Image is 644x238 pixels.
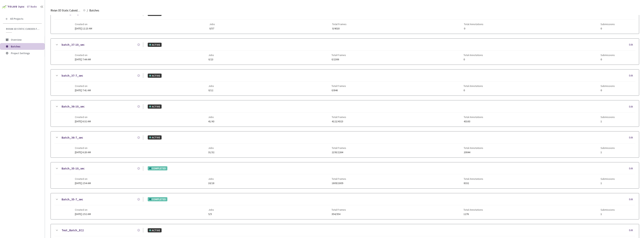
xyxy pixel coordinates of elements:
span: All Projects [10,17,23,20]
span: Total Annotations [464,208,483,211]
span: 1 [601,213,615,216]
span: [DATE] 12:23 AM [75,27,92,30]
span: Jobs [208,208,214,211]
span: Submissions [601,146,615,149]
span: Total Frames [332,177,346,180]
span: Total Annotations [464,177,483,180]
span: Jobs [209,23,215,26]
span: [DATE] 2:52 AM [75,212,91,216]
div: Batch_36-10_secACTIVEEditCreated on[DATE] 6:32 AMJobs41/43Total Frames4122/4323Total Annotations4... [51,100,639,126]
span: Created on [75,208,91,211]
div: ACTIVE [148,228,162,232]
span: 0/57 [209,27,215,30]
span: 18/18 [208,182,214,185]
span: 1276 [464,213,483,216]
div: Batch_36-7_secACTIVEEditCreated on[DATE] 6:28 AMJobs31/32Total Frames2193/2264Total Annotations20... [51,131,639,157]
div: Edit [629,74,635,78]
span: Total Frames [332,54,346,57]
a: batch_37-7_sec [62,73,83,78]
span: Created on [75,54,91,57]
div: ACTIVE [148,104,162,109]
div: ACTIVE [148,135,162,140]
span: 8332 [464,182,483,185]
span: Submissions [601,177,615,180]
div: COMPLETED [148,197,167,201]
div: Edit [629,136,635,140]
span: 43163 [464,120,483,123]
a: Batch_36-10_sec [62,104,85,109]
span: [DATE] 2:54 AM [75,181,91,185]
span: 2193/2264 [332,151,346,154]
span: 0 [464,58,483,61]
div: Edit [629,167,635,170]
a: Batch_35-10_sec [62,166,85,171]
span: 0/2306 [332,58,346,61]
span: Submissions [601,54,615,57]
span: 0/12 [208,89,214,92]
div: Edit [629,228,635,232]
span: [DATE] 7:41 AM [75,89,91,92]
div: batch_37-7_secACTIVEEditCreated on[DATE] 7:41 AMJobs0/12Total Frames0/846Total Annotations0Submis... [51,69,639,95]
span: 5/5 [208,213,214,216]
span: Project Settings [11,51,30,55]
span: Submissions [601,208,615,211]
div: Edit [629,105,635,109]
span: 41/43 [208,120,214,123]
span: Jobs [208,146,214,149]
span: Total Annotations [464,23,483,26]
span: Overview [11,38,22,41]
span: 1809/1809 [332,182,346,185]
span: Rivian 3D Static Cuboids fixed[2024-25] [51,8,81,13]
span: [DATE] 6:32 AM [75,120,91,123]
span: 0 [601,58,615,61]
span: 1 [601,151,615,154]
span: 1 [601,182,615,185]
span: Submissions [601,116,615,119]
span: Batches [89,8,99,13]
span: 0 [601,27,615,30]
span: Batches [11,45,20,48]
span: Submissions [601,84,615,87]
span: Total Annotations [464,116,483,119]
span: [DATE] 7:44 AM [75,58,91,61]
a: Test_Batch_EC2 [62,228,84,233]
span: 0/846 [332,89,346,92]
span: 0/23 [208,58,214,61]
span: 1 [601,120,615,123]
span: Total Annotations [464,84,483,87]
li: / [87,8,88,13]
div: COMPLETED [148,166,167,170]
span: Created on [75,146,91,149]
span: Created on [75,84,91,87]
a: Batch_36-7_sec [62,135,83,140]
span: Created on [75,116,91,119]
div: ACTIVE [148,74,162,78]
span: Total Annotations [464,54,483,57]
div: Batch_35-7_secCOMPLETEDEditCreated on[DATE] 2:52 AMJobs5/5Total Frames354/354Total Annotations127... [51,193,639,219]
span: Total Frames [332,23,347,26]
div: batch_37-10_secACTIVEEditCreated on[DATE] 7:44 AMJobs0/23Total Frames0/2306Total Annotations0Subm... [51,39,639,65]
span: 31/32 [208,151,214,154]
span: 4122/4323 [332,120,346,123]
span: 0 [601,89,615,92]
span: 0 [464,89,483,92]
span: Created on [75,23,92,26]
span: Total Annotations [464,146,483,149]
span: Jobs [208,177,214,180]
span: Jobs [208,54,214,57]
span: Rivian 3D Static Cuboids fixed[2024-25] [6,27,40,31]
span: 20044 [464,151,483,154]
div: Edit [629,198,635,201]
span: Total Frames [332,116,346,119]
span: Total Frames [332,146,346,149]
a: Batch_35-7_sec [62,197,83,202]
span: Submissions [601,23,615,26]
span: Total Frames [332,84,346,87]
span: Jobs [208,116,214,119]
span: 0/4018 [332,27,347,30]
div: Edit [629,43,635,47]
span: 354/354 [332,213,346,216]
div: GT Studio [27,5,37,9]
div: ACTIVE [148,43,162,47]
a: batch_37-10_sec [62,42,85,47]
